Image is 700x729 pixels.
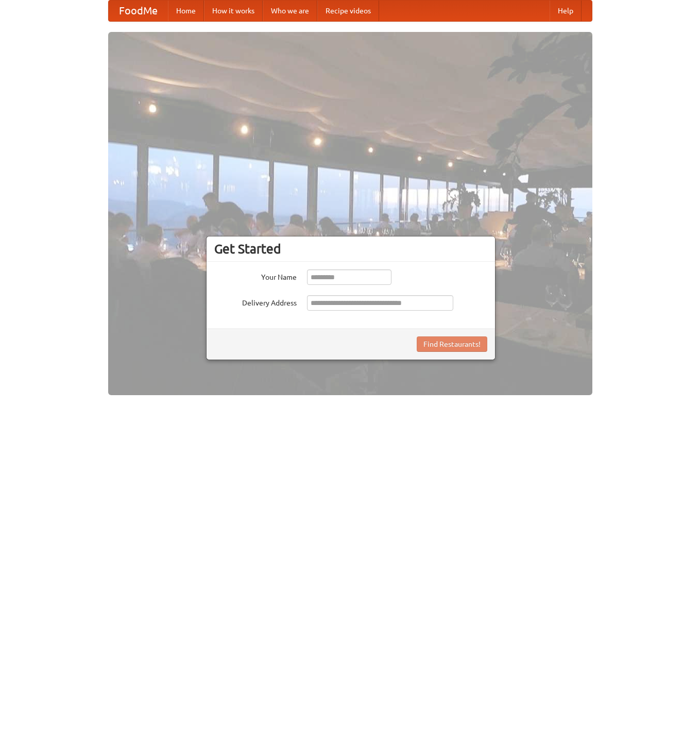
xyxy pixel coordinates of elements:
[214,241,487,257] h3: Get Started
[168,1,204,21] a: Home
[214,295,297,308] label: Delivery Address
[214,269,297,282] label: Your Name
[204,1,263,21] a: How it works
[109,1,168,21] a: FoodMe
[417,336,487,352] button: Find Restaurants!
[263,1,317,21] a: Who we are
[317,1,379,21] a: Recipe videos
[550,1,582,21] a: Help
